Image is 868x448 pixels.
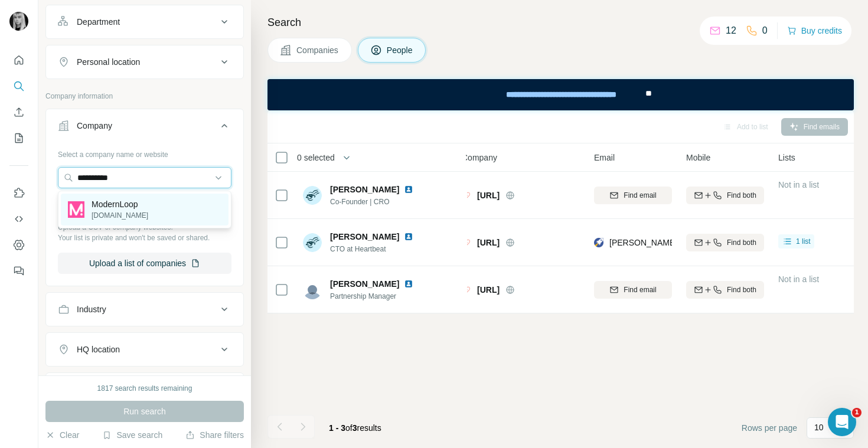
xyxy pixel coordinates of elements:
[742,422,797,434] span: Rows per page
[9,182,28,204] button: Use Surfe on LinkedIn
[353,423,357,433] span: 3
[303,233,322,252] img: Avatar
[9,102,28,123] button: Enrich CSV
[330,184,399,195] span: [PERSON_NAME]
[594,152,615,163] span: Email
[686,234,764,251] button: Find both
[778,180,819,189] span: Not in a list
[727,190,756,201] span: Find both
[727,237,756,248] span: Find both
[330,278,399,290] span: [PERSON_NAME]
[778,274,819,284] span: Not in a list
[594,187,672,204] button: Find email
[330,244,418,254] span: CTO at Heartbeat
[624,285,656,295] span: Find email
[329,423,345,433] span: 1 - 3
[77,16,120,28] div: Department
[404,232,413,241] img: LinkedIn logo
[9,76,28,97] button: Search
[297,152,335,163] span: 0 selected
[46,48,243,76] button: Personal location
[686,281,764,299] button: Find both
[45,429,79,441] button: Clear
[686,187,764,204] button: Find both
[77,303,106,315] div: Industry
[58,145,231,160] div: Select a company name or website
[303,280,322,299] img: Avatar
[9,127,28,149] button: My lists
[77,56,140,68] div: Personal location
[296,44,340,56] span: Companies
[77,344,120,355] div: HQ location
[9,50,28,71] button: Quick start
[477,284,500,296] span: [URL]
[9,234,28,256] button: Dashboard
[92,198,148,210] p: ModernLoop
[404,279,413,289] img: LinkedIn logo
[102,429,162,441] button: Save search
[97,383,192,394] div: 1817 search results remaining
[727,285,756,295] span: Find both
[345,423,353,433] span: of
[58,233,231,243] p: Your list is private and won't be saved or shared.
[387,44,414,56] span: People
[330,197,418,207] span: Co-Founder | CRO
[46,8,243,36] button: Department
[404,185,413,194] img: LinkedIn logo
[330,231,399,243] span: [PERSON_NAME]
[762,24,768,38] p: 0
[814,421,824,433] p: 10
[477,189,500,201] span: [URL]
[45,91,244,102] p: Company information
[46,112,243,145] button: Company
[185,429,244,441] button: Share filters
[9,12,28,31] img: Avatar
[267,14,854,31] h4: Search
[477,237,500,248] span: [URL]
[796,236,811,247] span: 1 list
[77,120,112,132] div: Company
[303,186,322,205] img: Avatar
[330,291,418,302] span: Partnership Manager
[46,335,243,364] button: HQ location
[778,152,795,163] span: Lists
[46,295,243,323] button: Industry
[828,408,856,436] iframe: Intercom live chat
[9,260,28,282] button: Feedback
[609,238,817,247] span: [PERSON_NAME][EMAIL_ADDRESS][DOMAIN_NAME]
[267,79,854,110] iframe: Banner
[594,281,672,299] button: Find email
[92,210,148,221] p: [DOMAIN_NAME]
[624,190,656,201] span: Find email
[787,22,842,39] button: Buy credits
[726,24,736,38] p: 12
[68,201,84,218] img: ModernLoop
[9,208,28,230] button: Use Surfe API
[594,237,603,248] img: provider rocketreach logo
[329,423,381,433] span: results
[852,408,862,417] span: 1
[462,152,497,163] span: Company
[58,253,231,274] button: Upload a list of companies
[686,152,710,163] span: Mobile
